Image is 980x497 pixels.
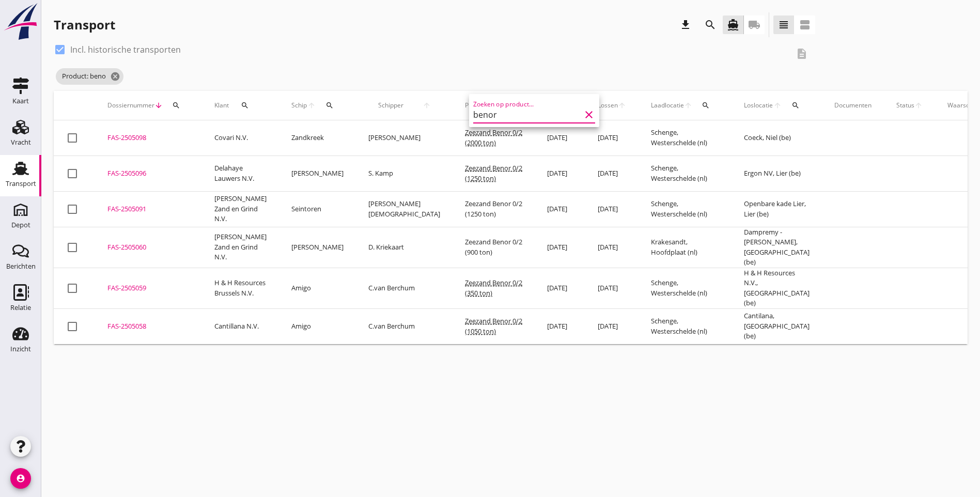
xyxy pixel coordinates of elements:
[535,308,585,344] td: [DATE]
[279,156,356,191] td: [PERSON_NAME]
[618,101,626,110] i: arrow_upward
[413,101,440,110] i: arrow_upward
[465,101,487,110] span: Product
[465,163,522,183] span: Zeezand Benor 0/2 (1250 ton)
[279,191,356,227] td: Seintoren
[202,191,279,227] td: [PERSON_NAME] Zand en Grind N.V.
[748,19,760,31] i: local_shipping
[585,120,639,156] td: [DATE]
[727,19,739,31] i: directions_boat
[11,139,31,146] div: Vracht
[172,101,180,110] i: search
[356,120,453,156] td: [PERSON_NAME]
[585,268,639,308] td: [DATE]
[465,316,522,336] span: Zeezand Benor 0/2 (1050 ton)
[307,101,316,110] i: arrow_upward
[651,101,684,110] span: Laadlocatie
[465,278,522,298] span: Zeezand Benor 0/2 (350 ton)
[453,227,535,268] td: Zeezand Benor 0/2 (900 ton)
[279,308,356,344] td: Amigo
[54,17,115,33] div: Transport
[356,191,453,227] td: [PERSON_NAME][DEMOGRAPHIC_DATA]
[535,191,585,227] td: [DATE]
[639,227,732,268] td: Krakesandt, Hoofdplaat (nl)
[279,268,356,308] td: Amigo
[202,227,279,268] td: [PERSON_NAME] Zand en Grind N.V.
[585,191,639,227] td: [DATE]
[744,101,773,110] span: Loslocatie
[70,44,181,55] label: Incl. historische transporten
[10,304,31,311] div: Relatie
[325,101,334,110] i: search
[732,308,822,344] td: Cantilana, [GEOGRAPHIC_DATA] (be)
[291,101,307,110] span: Schip
[279,120,356,156] td: Zandkreek
[241,101,249,110] i: search
[535,120,585,156] td: [DATE]
[356,156,453,191] td: S. Kamp
[56,68,123,85] span: Product: beno
[639,308,732,344] td: Schenge, Westerschelde (nl)
[465,128,522,147] span: Zeezand Benor 0/2 (2000 ton)
[202,156,279,191] td: Delahaye Lauwers N.V.
[356,227,453,268] td: D. Kriekaart
[585,156,639,191] td: [DATE]
[356,308,453,344] td: C.van Berchum
[202,268,279,308] td: H & H Resources Brussels N.V.
[10,468,31,489] i: account_circle
[202,308,279,344] td: Cantillana N.V.
[585,308,639,344] td: [DATE]
[914,101,923,110] i: arrow_upward
[583,108,595,121] i: clear
[107,242,190,253] div: FAS-2505060
[107,101,154,110] span: Dossiernummer
[214,93,267,118] div: Klant
[639,268,732,308] td: Schenge, Westerschelde (nl)
[639,156,732,191] td: Schenge, Westerschelde (nl)
[732,156,822,191] td: Ergon NV, Lier (be)
[368,101,413,110] span: Schipper
[535,227,585,268] td: [DATE]
[773,101,782,110] i: arrow_upward
[473,106,581,123] input: Zoeken op product...
[684,101,692,110] i: arrow_upward
[10,346,31,352] div: Inzicht
[11,222,30,228] div: Depot
[834,101,872,110] div: Documenten
[585,227,639,268] td: [DATE]
[356,268,453,308] td: C.van Berchum
[202,120,279,156] td: Covari N.V.
[791,101,800,110] i: search
[639,120,732,156] td: Schenge, Westerschelde (nl)
[535,156,585,191] td: [DATE]
[110,71,120,82] i: cancel
[799,19,811,31] i: view_agenda
[679,19,692,31] i: download
[279,227,356,268] td: [PERSON_NAME]
[777,19,790,31] i: view_headline
[453,191,535,227] td: Zeezand Benor 0/2 (1250 ton)
[598,101,618,110] span: Lossen
[12,98,29,104] div: Kaart
[2,3,39,41] img: logo-small.a267ee39.svg
[732,268,822,308] td: H & H Resources N.V., [GEOGRAPHIC_DATA] (be)
[107,321,190,332] div: FAS-2505058
[107,204,190,214] div: FAS-2505091
[896,101,914,110] span: Status
[6,180,36,187] div: Transport
[732,191,822,227] td: Openbare kade Lier, Lier (be)
[107,168,190,179] div: FAS-2505096
[6,263,36,270] div: Berichten
[154,101,163,110] i: arrow_downward
[704,19,717,31] i: search
[107,283,190,293] div: FAS-2505059
[732,227,822,268] td: Dampremy - [PERSON_NAME], [GEOGRAPHIC_DATA] (be)
[535,268,585,308] td: [DATE]
[732,120,822,156] td: Coeck, Niel (be)
[107,133,190,143] div: FAS-2505098
[702,101,710,110] i: search
[639,191,732,227] td: Schenge, Westerschelde (nl)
